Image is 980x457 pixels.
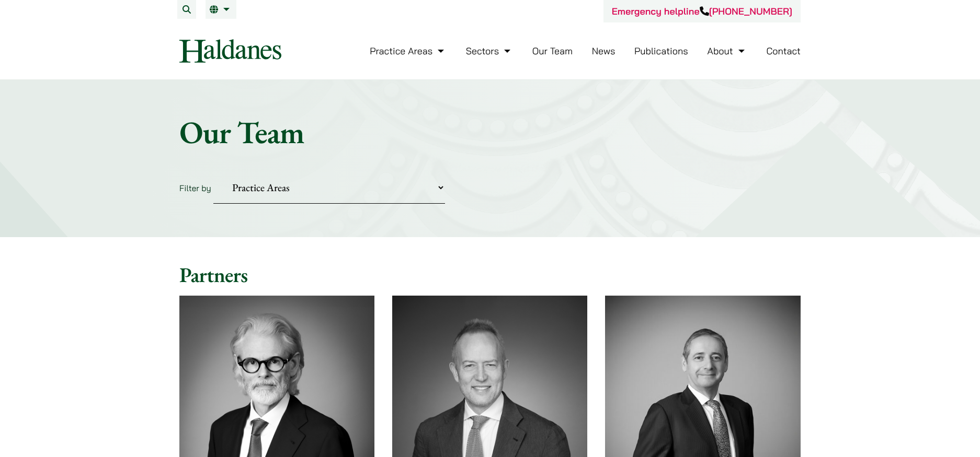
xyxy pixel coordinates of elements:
a: Practice Areas [370,45,447,57]
a: Contact [766,45,801,57]
h1: Our Team [179,113,801,151]
a: Sectors [466,45,513,57]
a: Our Team [532,45,573,57]
a: News [592,45,616,57]
h2: Partners [179,262,801,287]
img: Logo of Haldanes [179,39,281,63]
label: Filter by [179,183,211,193]
a: Emergency helpline[PHONE_NUMBER] [612,5,792,17]
a: EN [210,5,232,14]
a: About [707,45,747,57]
a: Publications [634,45,688,57]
